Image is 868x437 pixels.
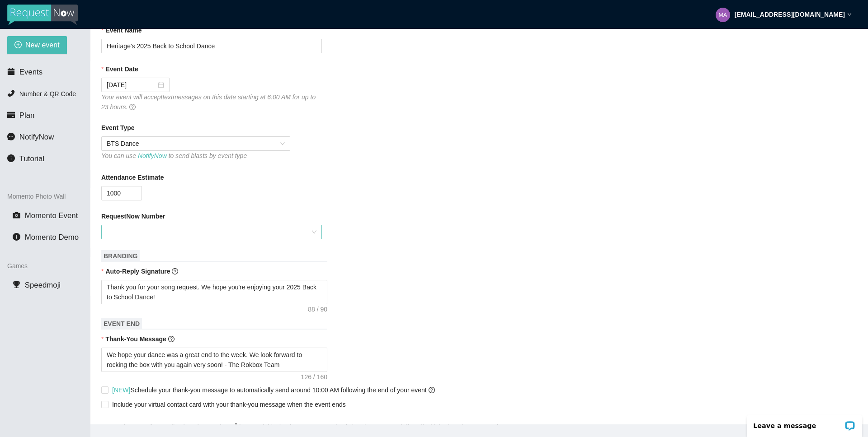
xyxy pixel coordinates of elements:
[105,268,170,275] b: Auto-Reply Signature
[101,123,135,133] b: Event Type
[112,386,435,394] span: Schedule your thank-you message to automatically send around 10:00 AM following the end of your e...
[107,137,285,150] span: BTS Dance
[233,423,239,430] span: setting
[25,39,60,51] span: New event
[7,154,15,162] span: info-circle
[172,268,178,274] span: question-circle
[105,335,166,343] b: Thank-You Message
[7,68,15,75] span: calendar
[7,5,78,25] img: RequestNow
[7,36,67,54] button: plus-circleNew event
[101,348,327,372] textarea: We hope your dance was a great end to the week. We look forward to rocking the box with you again...
[25,211,78,220] span: Momento Event
[101,93,316,111] i: Your event will accept text messages on this date starting at 6:00 AM for up to 23 hours.
[101,280,327,304] textarea: Thank you for your song request. We hope you're enjoying your 2025 Back to School Dance!
[101,211,165,221] b: RequestNow Number
[19,154,44,163] span: Tutorial
[735,11,845,18] strong: [EMAIL_ADDRESS][DOMAIN_NAME]
[101,318,142,330] span: EVENT END
[14,41,22,50] span: plus-circle
[13,281,20,288] span: trophy
[101,172,164,182] b: Attendance Estimate
[19,90,76,98] span: Number & QR Code
[19,133,54,141] span: NotifyNow
[140,423,170,430] b: End Event
[101,250,140,262] span: BRANDING
[105,64,138,74] b: Event Date
[13,211,20,219] span: camera
[716,8,730,22] img: 0a238165b7a9e732f01d88cf4df990f8
[741,409,868,437] iframe: LiveChat chat widget
[168,336,175,342] span: question-circle
[129,104,136,110] span: question-circle
[112,386,130,394] span: [NEW]
[25,233,79,242] span: Momento Demo
[105,25,142,35] b: Event Name
[429,387,435,393] span: question-circle
[13,233,20,241] span: info-circle
[112,401,346,408] span: Include your virtual contact card with your thank-you message when the event ends
[101,423,503,430] i: Remember to (in Live View Settings ) to send this thank-you message (and virtual contact card, if...
[7,111,15,119] span: credit-card
[7,133,15,140] span: message
[7,89,15,97] span: phone
[19,111,35,120] span: Plan
[25,281,61,289] span: Speedmoji
[19,68,42,76] span: Events
[107,80,156,90] input: 08/15/2025
[138,152,167,159] a: NotifyNow
[847,12,852,17] span: down
[101,151,290,161] div: You can use to send blasts by event type
[101,39,322,53] input: Janet's and Mark's Wedding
